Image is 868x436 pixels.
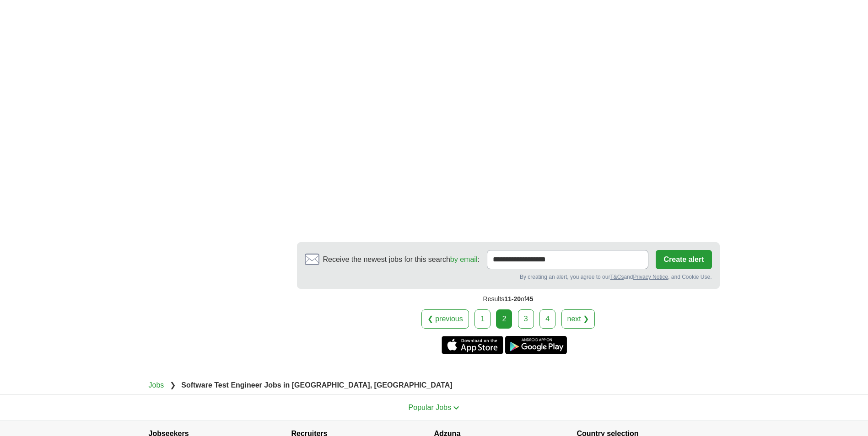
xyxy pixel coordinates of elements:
[539,309,555,329] a: 4
[561,309,595,329] a: next ❯
[450,255,478,263] a: by email
[610,274,624,280] a: T&Cs
[305,273,712,281] div: By creating an alert, you agree to our and , and Cookie Use.
[505,336,567,354] a: Get the Android app
[656,250,712,269] button: Create alert
[409,404,451,411] span: Popular Jobs
[453,406,459,410] img: toggle icon
[518,309,534,329] a: 3
[526,295,534,303] span: 45
[421,309,469,329] a: ❮ previous
[170,381,176,389] span: ❯
[323,254,480,265] span: Receive the newest jobs for this search :
[633,274,668,280] a: Privacy Notice
[474,309,491,329] a: 1
[149,381,164,389] a: Jobs
[181,381,452,389] strong: Software Test Engineer Jobs in [GEOGRAPHIC_DATA], [GEOGRAPHIC_DATA]
[504,295,521,303] span: 11-20
[496,309,512,329] div: 2
[442,336,503,354] a: Get the iPhone app
[297,289,720,309] div: Results of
